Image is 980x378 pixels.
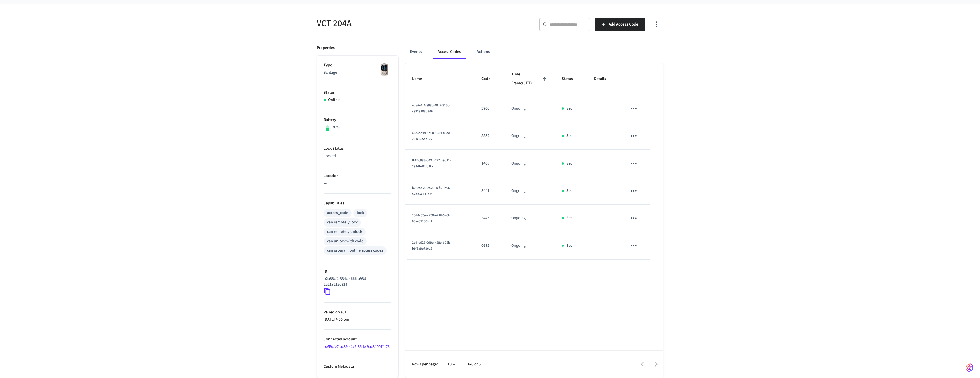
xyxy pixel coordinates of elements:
[481,215,498,221] p: 3445
[481,106,498,112] p: 3760
[966,363,973,372] img: SeamLogoGradient.69752ec5.svg
[566,188,572,194] p: Set
[405,45,663,59] div: ant example
[445,360,458,369] div: 10
[324,70,391,76] p: Schlage
[412,75,429,83] span: Name
[327,238,363,244] div: can unlock with code
[328,97,340,103] p: Online
[324,117,391,123] p: Battery
[357,210,364,216] div: lock
[324,146,391,152] p: Lock Status
[412,240,451,251] span: 2edfe628-0d9e-488e-b08b-b9f3a9e736c5
[324,90,391,96] p: Status
[481,75,498,83] span: Code
[566,106,572,112] p: Set
[332,124,340,130] p: 76%
[481,188,498,194] p: 8441
[324,62,391,68] p: Type
[566,215,572,221] p: Set
[327,210,348,216] div: access_code
[324,200,391,206] p: Capabilities
[412,103,450,114] span: ede6e1f4-898c-48c7-915c-c9939103d906
[324,317,391,322] p: [DATE] 4:35 pm
[505,95,555,122] td: Ongoing
[412,158,451,169] span: fb82c986-d43c-477c-9d11-298dbd8cb1fa
[317,18,487,29] h5: VCT 204A
[433,45,465,59] button: Access Codes
[324,180,391,186] p: —
[566,243,572,249] p: Set
[405,63,663,260] table: sticky table
[412,186,451,196] span: b22c5d70-e570-4ef6-9b96-57bb5c111e7f
[340,309,351,315] span: ( CET )
[324,269,391,275] p: ID
[472,45,494,59] button: Actions
[412,131,451,141] span: a6c3ac4d-4a60-4034-89ad-264e655ea127
[481,243,498,249] p: 0685
[594,75,613,83] span: Details
[595,18,645,31] button: Add Access Code
[467,361,481,367] p: 1–6 of 6
[562,75,580,83] span: Status
[327,229,362,235] div: can remotely unlock
[609,21,638,28] span: Add Access Code
[324,153,391,159] p: Locked
[505,205,555,232] td: Ongoing
[327,248,383,254] div: can program online access codes
[327,219,358,225] div: can remotely lock
[324,309,391,315] p: Paired on
[481,161,498,167] p: 1408
[324,173,391,179] p: Location
[566,161,572,167] p: Set
[566,133,572,139] p: Set
[377,62,391,77] img: Schlage Sense Smart Deadbolt with Camelot Trim, Front
[324,276,389,288] p: b2a88cf1-334c-4666-a93d-2a218219c824
[481,133,498,139] p: 5582
[317,45,335,51] p: Properties
[505,177,555,205] td: Ongoing
[511,70,548,88] span: Time Frame(CET)
[324,336,391,342] p: Connected account
[412,213,450,224] span: 13d8c89a-c798-4216-9e6f-85ae92139b1f
[505,150,555,177] td: Ongoing
[324,344,390,350] a: be59cfe7-ac89-41c9-86de-9ac840074f73
[412,361,438,367] p: Rows per page:
[505,232,555,260] td: Ongoing
[505,122,555,150] td: Ongoing
[324,364,391,370] p: Custom Metadata
[405,45,426,59] button: Events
